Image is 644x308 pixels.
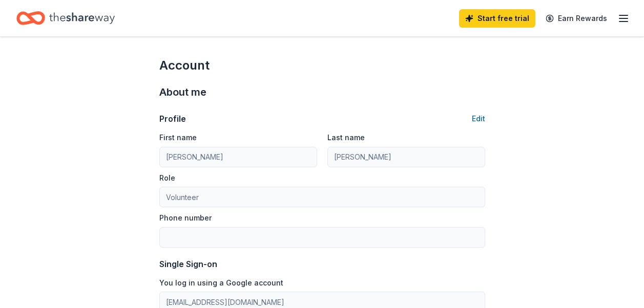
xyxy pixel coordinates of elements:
label: You log in using a Google account [159,278,283,288]
a: Home [16,6,115,30]
label: Last name [327,133,365,143]
label: Phone number [159,213,212,223]
div: Single Sign-on [159,258,485,270]
label: Role [159,173,175,183]
a: Start free trial [459,9,535,28]
div: About me [159,84,485,100]
a: Earn Rewards [539,9,613,28]
button: Edit [472,113,485,125]
div: Account [159,57,485,74]
div: Profile [159,113,186,125]
label: First name [159,133,197,143]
